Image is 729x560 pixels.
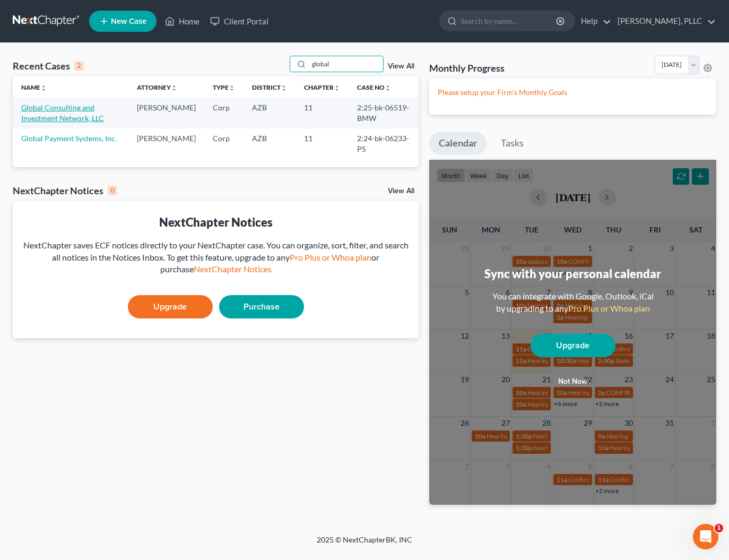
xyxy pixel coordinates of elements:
td: [PERSON_NAME] [128,128,204,159]
td: 11 [296,128,349,159]
a: Typeunfold_more [213,83,235,91]
input: Search by name... [309,56,383,72]
i: unfold_more [229,85,235,91]
td: 2:24-bk-06233-PS [349,128,419,159]
a: Global Payment Systems, Inc. [21,134,117,143]
a: Home [160,12,205,31]
a: Pro Plus or Whoa plan [290,252,371,262]
td: AZB [244,98,296,128]
td: [PERSON_NAME] [128,98,204,128]
div: NextChapter Notices [21,214,410,230]
i: unfold_more [40,85,47,91]
input: Search by name... [461,11,558,31]
td: Corp [204,128,244,159]
a: Help [576,12,611,31]
a: Global Consulting and Investment Network, LLC [21,103,104,123]
iframe: Intercom live chat [693,524,718,549]
div: Sync with your personal calendar [484,265,661,282]
a: NextChapter Notices [194,264,272,274]
div: NextChapter Notices [13,184,117,197]
i: unfold_more [385,85,391,91]
a: Client Portal [205,12,274,31]
span: New Case [111,18,146,25]
a: Chapterunfold_more [304,83,340,91]
div: 0 [108,186,117,195]
i: unfold_more [281,85,287,91]
a: Tasks [491,132,533,155]
a: Upgrade [531,334,615,357]
td: 11 [296,98,349,128]
p: Please setup your Firm's Monthly Goals [438,87,708,98]
a: Nameunfold_more [21,83,47,91]
a: Upgrade [128,295,213,318]
div: You can integrate with Google, Outlook, iCal by upgrading to any [488,290,658,315]
div: 2025 © NextChapterBK, INC [62,535,667,554]
div: NextChapter saves ECF notices directly to your NextChapter case. You can organize, sort, filter, ... [21,239,410,276]
div: 2 [74,61,84,71]
a: View All [388,187,414,195]
td: Corp [204,98,244,128]
a: Purchase [219,295,304,318]
h3: Monthly Progress [429,62,505,74]
span: 1 [715,524,723,532]
a: View All [388,63,414,70]
i: unfold_more [334,85,340,91]
a: Case Nounfold_more [357,83,391,91]
div: Recent Cases [13,59,84,72]
button: Not now [531,371,615,392]
a: Attorneyunfold_more [137,83,177,91]
a: Districtunfold_more [252,83,287,91]
a: Calendar [429,132,487,155]
td: 2:25-bk-06519-BMW [349,98,419,128]
a: [PERSON_NAME], PLLC [612,12,716,31]
td: AZB [244,128,296,159]
a: Pro Plus or Whoa plan [568,303,650,313]
i: unfold_more [171,85,177,91]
